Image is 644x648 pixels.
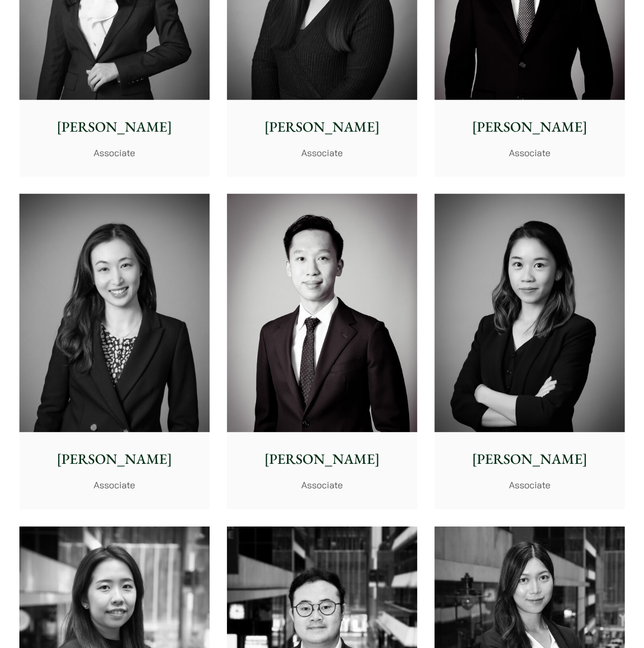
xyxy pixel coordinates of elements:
[443,478,616,492] p: Associate
[235,448,409,470] p: [PERSON_NAME]
[28,448,201,470] p: [PERSON_NAME]
[227,194,417,509] a: [PERSON_NAME] Associate
[443,448,616,470] p: [PERSON_NAME]
[434,194,625,509] a: [PERSON_NAME] Associate
[19,194,210,509] a: [PERSON_NAME] Associate
[235,478,409,492] p: Associate
[443,116,616,138] p: [PERSON_NAME]
[235,146,409,160] p: Associate
[28,478,201,492] p: Associate
[28,146,201,160] p: Associate
[235,116,409,138] p: [PERSON_NAME]
[443,146,616,160] p: Associate
[28,116,201,138] p: [PERSON_NAME]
